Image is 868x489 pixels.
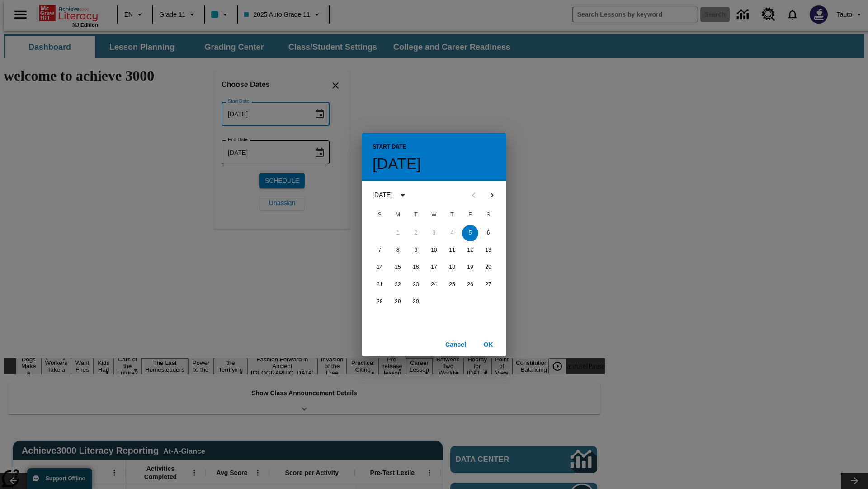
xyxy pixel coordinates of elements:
[462,259,478,276] button: 19
[444,277,460,293] button: 25
[462,225,478,241] button: 5
[390,277,406,293] button: 22
[408,277,424,293] button: 23
[390,206,406,224] span: Monday
[462,242,478,259] button: 12
[480,242,496,259] button: 13
[426,277,442,293] button: 24
[408,294,424,310] button: 30
[372,294,388,310] button: 28
[390,294,406,310] button: 29
[373,154,421,173] h4: [DATE]
[480,206,496,224] span: Saturday
[462,277,478,293] button: 26
[395,187,410,203] button: calendar view is open, switch to year view
[474,336,503,353] button: OK
[372,259,388,276] button: 14
[462,206,478,224] span: Friday
[373,190,392,200] div: [DATE]
[480,277,496,293] button: 27
[390,242,406,259] button: 8
[390,259,406,276] button: 15
[373,140,406,154] span: Start Date
[408,259,424,276] button: 16
[408,242,424,259] button: 9
[444,242,460,259] button: 11
[483,186,501,204] button: Next month
[372,206,388,224] span: Sunday
[4,7,132,15] body: Maximum 600 characters Press Escape to exit toolbar Press Alt + F10 to reach toolbar
[372,277,388,293] button: 21
[426,242,442,259] button: 10
[444,259,460,276] button: 18
[480,225,496,241] button: 6
[426,259,442,276] button: 17
[441,336,470,353] button: Cancel
[408,206,424,224] span: Tuesday
[372,242,388,259] button: 7
[480,259,496,276] button: 20
[444,206,460,224] span: Thursday
[426,206,442,224] span: Wednesday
